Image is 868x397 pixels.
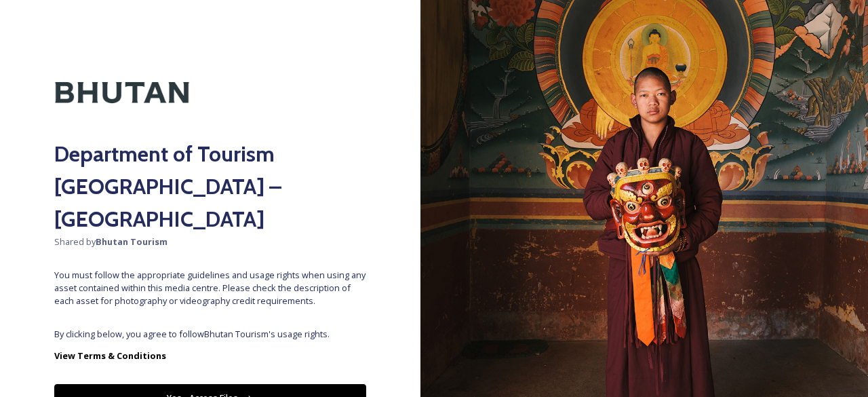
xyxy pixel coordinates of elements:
[54,54,190,131] img: Kingdom-of-Bhutan-Logo.png
[54,347,366,364] a: View Terms & Conditions
[54,269,366,308] span: You must follow the appropriate guidelines and usage rights when using any asset contained within...
[54,349,166,362] strong: View Terms & Conditions
[54,328,366,341] span: By clicking below, you agree to follow Bhutan Tourism 's usage rights.
[54,235,366,248] span: Shared by
[96,235,167,248] strong: Bhutan Tourism
[54,138,366,235] h2: Department of Tourism [GEOGRAPHIC_DATA] – [GEOGRAPHIC_DATA]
